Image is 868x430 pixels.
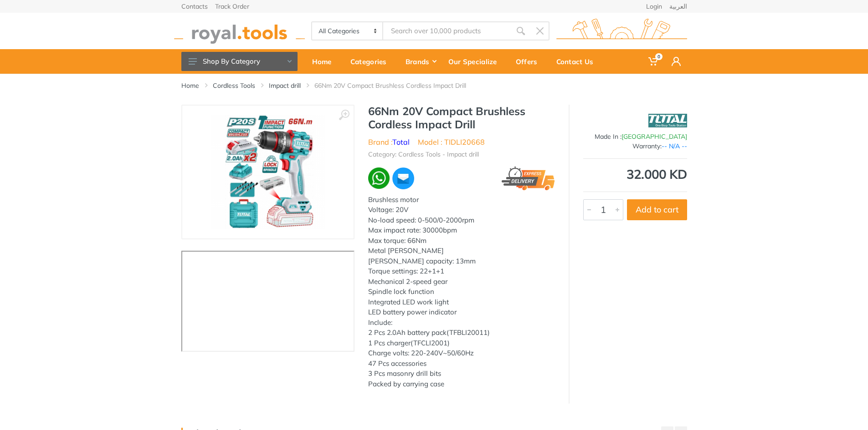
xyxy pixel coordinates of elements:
[642,49,665,74] a: 0
[648,109,687,132] img: Total
[368,195,555,390] div: Brushless motor Voltage: 20V No-load speed: 0-500/0-2000rpm Max impact rate: 30000bpm Max torque:...
[550,49,606,74] a: Contact Us
[383,21,511,40] input: Site search
[583,132,687,142] div: Made In :
[442,49,509,74] a: Our Specialize
[583,168,687,181] div: 32.000 KD
[621,132,687,141] span: [GEOGRAPHIC_DATA]
[418,137,485,147] li: Model : TIDLI20668
[368,150,479,159] li: Category: Cordless Tools - Impact drill
[368,105,555,131] h1: 66Nm 20V Compact Brushless Cordless Impact Drill
[306,49,344,74] a: Home
[368,167,390,189] img: wa.webp
[181,81,687,90] nav: breadcrumb
[174,19,305,44] img: royal.tools Logo
[627,199,687,220] button: Add to cart
[211,115,325,229] img: Royal Tools - 66Nm 20V Compact Brushless Cordless Impact Drill
[550,52,606,71] div: Contact Us
[344,49,399,74] a: Categories
[344,52,399,71] div: Categories
[509,49,550,74] a: Offers
[368,137,410,147] li: Brand :
[399,52,442,71] div: Brands
[669,3,687,10] a: العربية
[306,52,344,71] div: Home
[655,53,663,60] span: 0
[502,167,555,190] img: express.png
[213,81,255,90] a: Cordless Tools
[215,3,249,10] a: Track Order
[646,3,662,10] a: Login
[662,142,687,150] span: -- N/A --
[442,52,509,71] div: Our Specialize
[509,52,550,71] div: Offers
[314,81,480,90] li: 66Nm 20V Compact Brushless Cordless Impact Drill
[312,22,384,40] select: Category
[181,52,298,71] button: Shop By Category
[583,142,687,151] div: Warranty:
[181,3,208,10] a: Contacts
[269,81,301,90] a: Impact drill
[556,19,687,44] img: royal.tools Logo
[181,81,199,90] a: Home
[392,137,410,147] a: Total
[391,167,415,190] img: ma.webp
